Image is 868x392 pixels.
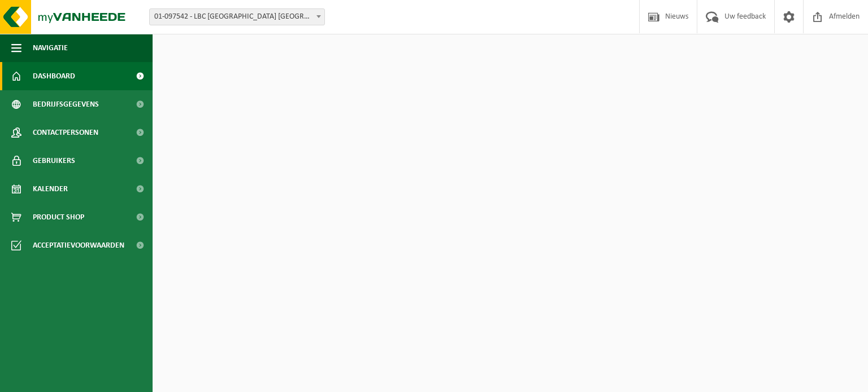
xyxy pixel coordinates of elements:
span: Gebruikers [33,147,75,175]
span: 01-097542 - LBC ANTWERPEN NV - ANTWERPEN [150,9,324,25]
span: Acceptatievoorwaarden [33,231,124,259]
span: Bedrijfsgegevens [33,90,99,118]
span: Navigatie [33,34,68,62]
span: Dashboard [33,62,75,90]
span: 01-097542 - LBC ANTWERPEN NV - ANTWERPEN [149,8,325,25]
span: Product Shop [33,203,84,231]
span: Kalender [33,175,68,203]
span: Contactpersonen [33,118,98,147]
